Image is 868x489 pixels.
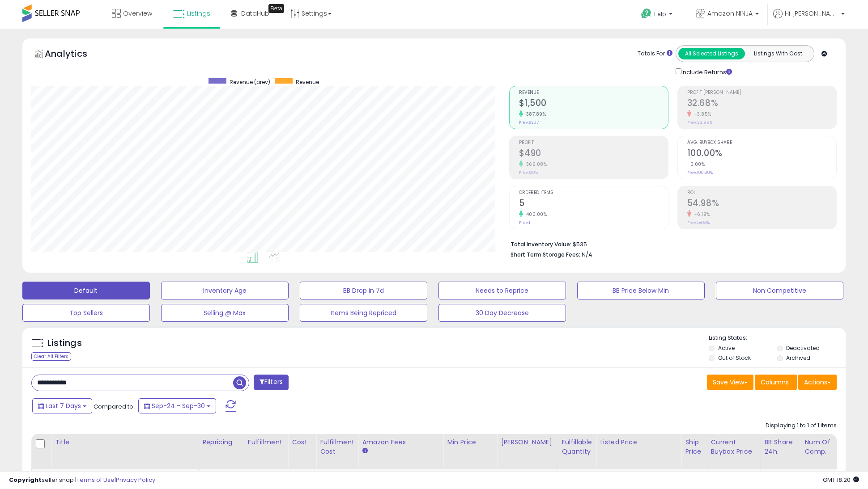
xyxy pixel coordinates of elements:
[116,476,155,484] a: Privacy Policy
[823,476,859,484] span: 2025-10-10 18:20 GMT
[32,398,92,413] button: Last 7 Days
[519,220,530,225] small: Prev: 1
[523,111,546,118] small: 387.89%
[718,354,751,362] label: Out of Stock
[562,438,592,456] div: Fulfillable Quantity
[654,10,666,18] span: Help
[523,211,547,218] small: 400.00%
[687,120,712,125] small: Prev: 33.99%
[202,438,240,447] div: Repricing
[152,401,205,410] span: Sep-24 - Sep-30
[241,9,269,18] span: DataHub
[519,170,538,175] small: Prev: $105
[230,78,270,86] span: Revenue (prev)
[94,402,135,411] span: Compared to:
[519,90,668,95] span: Revenue
[786,354,810,362] label: Archived
[600,438,677,447] div: Listed Price
[641,8,652,19] i: Get Help
[761,378,789,387] span: Columns
[296,78,319,86] span: Revenue
[77,476,115,484] a: Terms of Use
[254,375,289,390] button: Filters
[300,304,427,322] button: Items Being Repriced
[161,282,289,299] button: Inventory Age
[22,282,150,299] button: Default
[687,148,836,160] h2: 100.00%
[773,9,845,29] a: Hi [PERSON_NAME]
[687,190,836,195] span: ROI
[745,48,811,59] button: Listings With Cost
[292,438,312,447] div: Cost
[786,344,820,352] label: Deactivated
[511,251,580,258] b: Short Term Storage Fees:
[755,375,797,390] button: Columns
[669,67,743,77] div: Include Returns
[187,9,210,18] span: Listings
[687,170,713,175] small: Prev: 100.00%
[9,476,155,485] div: seller snap | |
[718,344,735,352] label: Active
[248,438,284,447] div: Fulfillment
[447,438,493,447] div: Min Price
[320,438,354,456] div: Fulfillment Cost
[519,98,668,110] h2: $1,500
[31,352,71,361] div: Clear All Filters
[511,238,830,249] li: $535
[687,161,705,168] small: 0.00%
[519,190,668,195] span: Ordered Items
[519,198,668,210] h2: 5
[300,282,427,299] button: BB Drop in 7d
[711,438,757,456] div: Current Buybox Price
[123,9,152,18] span: Overview
[9,476,42,484] strong: Copyright
[687,98,836,110] h2: 32.68%
[687,140,836,145] span: Avg. Buybox Share
[55,438,195,447] div: Title
[709,334,846,342] p: Listing States:
[634,1,681,29] a: Help
[691,211,710,218] small: -6.19%
[362,447,367,455] small: Amazon Fees.
[785,9,838,18] span: Hi [PERSON_NAME]
[707,9,753,18] span: Amazon NINJA
[47,337,82,350] h5: Listings
[638,50,672,58] div: Totals For
[362,438,439,447] div: Amazon Fees
[691,111,711,118] small: -3.85%
[519,140,668,145] span: Profit
[577,282,705,299] button: BB Price Below Min
[519,120,539,125] small: Prev: $307
[685,438,703,456] div: Ship Price
[438,282,566,299] button: Needs to Reprice
[687,90,836,95] span: Profit [PERSON_NAME]
[511,240,571,248] b: Total Inventory Value:
[523,161,547,168] small: 369.08%
[716,282,843,299] button: Non Competitive
[707,375,753,390] button: Save View
[268,4,284,13] div: Tooltip anchor
[22,304,150,322] button: Top Sellers
[46,401,81,410] span: Last 7 Days
[519,148,668,160] h2: $490
[765,438,797,456] div: BB Share 24h.
[678,48,745,59] button: All Selected Listings
[687,220,710,225] small: Prev: 58.61%
[798,375,837,390] button: Actions
[687,198,836,210] h2: 54.98%
[438,304,566,322] button: 30 Day Decrease
[45,47,105,62] h5: Analytics
[161,304,289,322] button: Selling @ Max
[501,438,554,447] div: [PERSON_NAME]
[766,422,837,430] div: Displaying 1 to 1 of 1 items
[582,250,592,259] span: N/A
[805,438,838,456] div: Num of Comp.
[138,398,216,413] button: Sep-24 - Sep-30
